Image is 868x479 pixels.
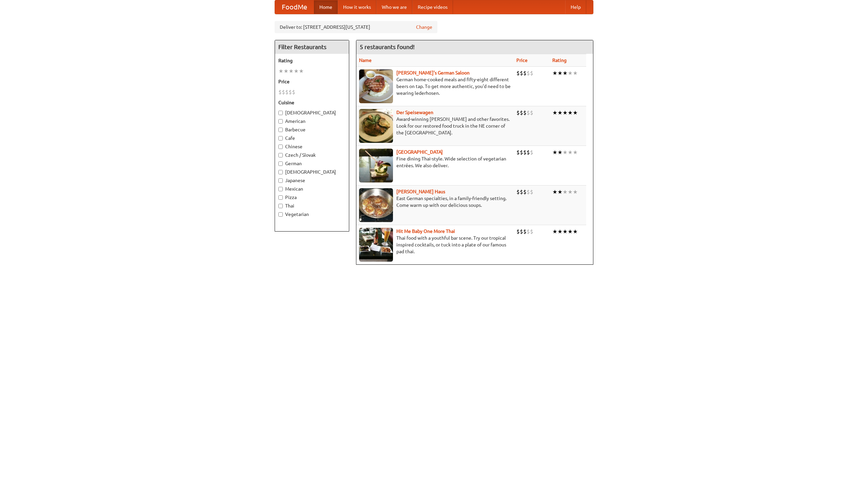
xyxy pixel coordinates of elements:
li: $ [516,149,520,156]
img: esthers.jpg [359,69,393,103]
li: ★ [557,149,563,156]
li: ★ [294,67,299,75]
label: [DEMOGRAPHIC_DATA] [278,169,346,175]
li: ★ [568,188,573,196]
li: ★ [573,228,578,235]
li: $ [520,149,523,156]
li: $ [289,88,292,96]
input: Vegetarian [278,212,283,217]
input: Mexican [278,187,283,191]
li: ★ [563,188,568,196]
input: Pizza [278,195,283,200]
li: ★ [557,228,563,235]
li: ★ [552,149,557,156]
input: Thai [278,204,283,208]
li: ★ [283,67,289,75]
li: $ [523,109,527,116]
li: $ [292,88,295,96]
label: Barbecue [278,126,346,133]
input: Czech / Slovak [278,153,283,157]
a: Help [565,0,586,14]
li: $ [516,109,520,116]
a: Change [416,24,432,30]
label: Pizza [278,194,346,201]
label: Czech / Slovak [278,152,346,158]
h5: Cuisine [278,99,346,106]
a: Price [516,58,528,63]
li: $ [523,188,527,196]
li: ★ [278,67,283,75]
li: ★ [552,109,557,116]
li: ★ [557,109,563,116]
a: Home [314,0,338,14]
li: $ [282,88,285,96]
li: ★ [552,228,557,235]
ng-pluralize: 5 restaurants found! [360,44,415,50]
li: ★ [568,69,573,77]
b: Hit Me Baby One More Thai [396,228,455,234]
li: $ [530,228,533,235]
li: $ [530,149,533,156]
li: ★ [563,109,568,116]
input: Chinese [278,145,283,149]
label: Chinese [278,143,346,150]
li: ★ [563,228,568,235]
li: ★ [573,109,578,116]
label: German [278,160,346,167]
li: $ [278,88,282,96]
li: $ [530,188,533,196]
input: German [278,161,283,166]
a: How it works [338,0,376,14]
img: kohlhaus.jpg [359,188,393,222]
li: $ [520,69,523,77]
a: Recipe videos [412,0,453,14]
li: ★ [563,69,568,77]
img: speisewagen.jpg [359,109,393,143]
li: $ [520,228,523,235]
a: Name [359,58,372,63]
li: $ [527,228,530,235]
label: Vegetarian [278,211,346,218]
li: $ [520,188,523,196]
a: Who we are [376,0,412,14]
img: babythai.jpg [359,228,393,262]
input: Cafe [278,136,283,140]
a: Der Speisewagen [396,110,433,115]
li: $ [527,109,530,116]
input: Japanese [278,178,283,183]
label: [DEMOGRAPHIC_DATA] [278,109,346,116]
input: [DEMOGRAPHIC_DATA] [278,111,283,115]
li: ★ [573,149,578,156]
li: ★ [568,149,573,156]
li: $ [530,69,533,77]
img: satay.jpg [359,149,393,182]
a: FoodMe [275,0,314,14]
li: ★ [289,67,294,75]
div: Deliver to: [STREET_ADDRESS][US_STATE] [275,21,437,33]
li: ★ [568,109,573,116]
li: ★ [552,69,557,77]
li: ★ [557,188,563,196]
p: German home-cooked meals and fifty-eight different beers on tap. To get more authentic, you'd nee... [359,76,511,96]
b: [GEOGRAPHIC_DATA] [396,149,443,155]
li: $ [523,149,527,156]
li: $ [523,228,527,235]
li: $ [516,69,520,77]
a: [PERSON_NAME] Haus [396,189,445,194]
li: ★ [299,67,304,75]
li: $ [520,109,523,116]
a: [PERSON_NAME]'s German Saloon [396,70,470,75]
li: $ [527,149,530,156]
input: [DEMOGRAPHIC_DATA] [278,170,283,174]
h5: Rating [278,57,346,64]
label: Japanese [278,177,346,184]
label: American [278,118,346,125]
li: ★ [557,69,563,77]
li: $ [285,88,289,96]
li: ★ [573,69,578,77]
li: $ [516,228,520,235]
li: ★ [568,228,573,235]
li: ★ [552,188,557,196]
